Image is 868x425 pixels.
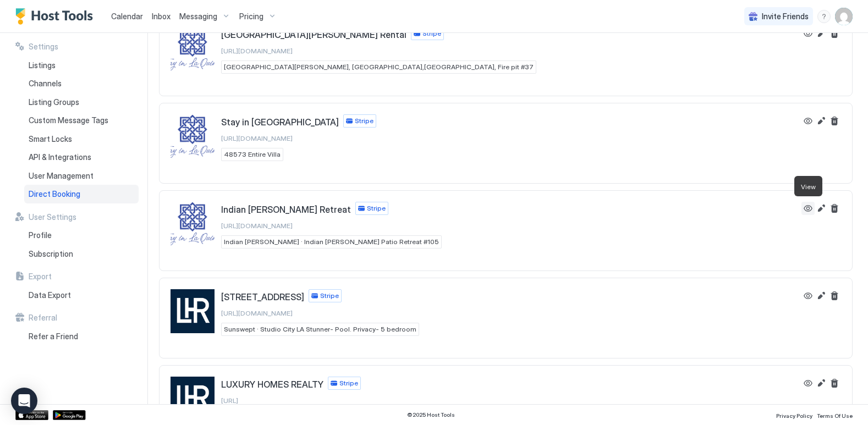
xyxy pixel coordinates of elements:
button: Delete [828,27,841,40]
div: 4173 Sunswept Dr. Studio City, CA 91607 [171,289,215,333]
span: [URL][DOMAIN_NAME] [221,222,293,230]
span: Stripe [367,203,386,213]
span: Listing Groups [29,97,79,107]
span: [URL] [221,396,238,405]
span: Privacy Policy [776,412,812,419]
span: Custom Message Tags [29,115,108,125]
span: [URL][DOMAIN_NAME] [221,134,293,142]
span: Stripe [355,116,373,126]
a: Terms Of Use [817,409,853,421]
div: menu [817,10,831,23]
a: User Management [24,167,139,185]
span: Terms Of Use [817,412,853,419]
span: Stripe [422,29,441,38]
button: View [801,377,815,390]
div: Open Intercom Messenger [11,388,37,414]
a: Listings [24,56,139,75]
a: Subscription [24,245,139,263]
a: Custom Message Tags [24,111,139,130]
span: Referral [29,313,57,323]
span: [GEOGRAPHIC_DATA][PERSON_NAME], [GEOGRAPHIC_DATA],[GEOGRAPHIC_DATA], Fire pit #37 [224,62,534,72]
span: Pricing [239,12,263,21]
a: [URL][DOMAIN_NAME] [221,219,293,231]
button: View [801,202,815,215]
button: Delete [828,202,841,215]
span: [URL][DOMAIN_NAME] [221,47,293,55]
a: Google Play Store [53,410,86,420]
a: [URL][DOMAIN_NAME] [221,307,293,318]
a: Smart Locks [24,130,139,148]
button: Edit [815,27,828,40]
span: Stripe [339,378,358,388]
a: Host Tools Logo [15,8,98,25]
a: [URL][DOMAIN_NAME] [221,45,293,56]
span: Indian [PERSON_NAME] Retreat [221,204,351,215]
span: Direct Booking [29,189,80,199]
span: API & Integrations [29,152,91,162]
button: Edit [815,289,828,302]
span: © 2025 Host Tools [407,411,455,418]
a: Privacy Policy [776,409,812,421]
button: View [801,27,815,40]
span: Listings [29,60,56,70]
span: Export [29,272,52,282]
span: Messaging [179,12,217,21]
a: Direct Booking [24,185,139,203]
div: Indian Wells Mountain Cove Rental [171,27,215,71]
a: [URL] [221,394,238,406]
span: Stripe [320,291,339,301]
button: Delete [828,289,841,302]
a: [URL][DOMAIN_NAME] [221,132,293,143]
span: Channels [29,79,62,89]
span: [URL][DOMAIN_NAME] [221,309,293,317]
button: Edit [815,202,828,215]
span: 48573 Entire Villa [224,150,281,159]
span: Smart Locks [29,134,72,144]
button: View [801,114,815,128]
span: Settings [29,42,58,52]
a: Inbox [152,10,171,22]
button: Delete [828,377,841,390]
a: Calendar [111,10,143,22]
span: User Settings [29,212,76,222]
a: API & Integrations [24,148,139,167]
a: App Store [15,410,48,420]
span: Subscription [29,249,73,259]
span: Profile [29,230,52,240]
a: Listing Groups [24,93,139,112]
a: Channels [24,74,139,93]
button: Delete [828,114,841,128]
button: Edit [815,377,828,390]
div: Stay in La Quinta [171,114,215,158]
span: LUXURY HOMES REALTY [221,379,323,390]
span: Invite Friends [762,12,809,21]
span: Sunswept · Studio City LA Stunner- Pool. Privacy- 5 bedroom [224,324,416,334]
div: User profile [835,8,853,25]
span: Refer a Friend [29,332,78,341]
a: Refer a Friend [24,327,139,346]
div: LUXURY HOMES REALTY [171,377,215,421]
span: Inbox [152,12,171,21]
div: Indian Wells Retreat [171,202,215,246]
button: View [801,289,815,302]
span: [GEOGRAPHIC_DATA][PERSON_NAME] Rental [221,29,406,40]
span: User Management [29,171,94,181]
span: Stay in [GEOGRAPHIC_DATA] [221,117,339,128]
a: Data Export [24,286,139,305]
span: Data Export [29,290,71,300]
a: Profile [24,226,139,245]
span: [STREET_ADDRESS] [221,291,304,302]
button: Edit [815,114,828,128]
span: Calendar [111,12,143,21]
span: View [801,183,816,191]
span: Indian [PERSON_NAME] · Indian [PERSON_NAME] Patio Retreat #105 [224,237,439,247]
